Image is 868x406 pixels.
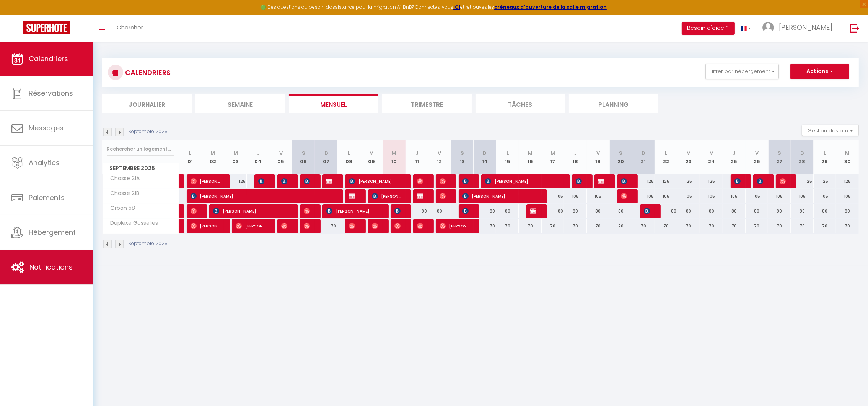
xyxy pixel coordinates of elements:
[348,149,350,157] abbr: L
[191,189,334,203] span: [PERSON_NAME]
[349,219,357,233] span: [PERSON_NAME]
[632,174,655,188] div: 125
[474,219,496,233] div: 70
[528,149,533,157] abbr: M
[258,174,266,188] span: [PERSON_NAME]
[791,219,813,233] div: 70
[102,94,192,113] li: Journalier
[550,149,555,157] abbr: M
[677,204,700,218] div: 80
[655,219,677,233] div: 70
[687,149,691,157] abbr: M
[179,219,183,234] a: [PERSON_NAME]
[791,140,813,174] th: 28
[213,204,288,218] span: [PERSON_NAME]
[304,219,311,233] span: [PERSON_NAME]
[29,193,65,202] span: Paiements
[360,140,383,174] th: 09
[349,189,357,203] span: Chinoise Direct
[428,204,451,218] div: 80
[700,219,723,233] div: 70
[836,204,859,218] div: 80
[304,204,311,218] span: [PERSON_NAME]
[485,174,560,188] span: [PERSON_NAME]
[111,15,149,42] a: Chercher
[189,149,191,157] abbr: L
[417,174,425,188] span: [PERSON_NAME]
[598,174,606,188] span: Wallo Gatera
[746,189,768,203] div: 105
[768,219,791,233] div: 70
[383,140,406,174] th: 10
[677,189,700,203] div: 105
[723,204,746,218] div: 80
[574,149,577,157] abbr: J
[705,64,779,79] button: Filtrer par hébergement
[768,140,791,174] th: 27
[281,219,289,233] span: [PERSON_NAME]
[564,140,587,174] th: 18
[845,149,850,157] abbr: M
[415,149,419,157] abbr: J
[814,219,836,233] div: 70
[257,149,260,157] abbr: J
[609,219,632,233] div: 70
[474,140,496,174] th: 14
[179,204,183,219] a: [PERSON_NAME]
[195,94,285,113] li: Semaine
[281,174,289,188] span: Enora Le Bourdonnec
[506,149,509,157] abbr: L
[850,23,860,33] img: logout
[315,219,337,233] div: 70
[474,204,496,218] div: 80
[814,189,836,203] div: 105
[279,149,283,157] abbr: V
[289,94,378,113] li: Mensuel
[746,219,768,233] div: 70
[462,204,470,218] span: [PERSON_NAME]
[128,128,168,135] p: Septembre 2025
[117,23,143,31] span: Chercher
[542,204,564,218] div: 80
[814,174,836,188] div: 125
[791,189,813,203] div: 105
[438,149,441,157] abbr: V
[392,149,396,157] abbr: M
[824,149,826,157] abbr: L
[233,149,238,157] abbr: M
[609,140,632,174] th: 20
[755,149,759,157] abbr: V
[349,174,402,188] span: [PERSON_NAME]
[104,204,137,213] span: Orban 58
[224,140,247,174] th: 03
[29,158,60,167] span: Analytics
[247,140,269,174] th: 04
[677,219,700,233] div: 70
[496,140,519,174] th: 15
[700,140,723,174] th: 24
[564,204,587,218] div: 80
[369,149,374,157] abbr: M
[564,219,587,233] div: 70
[723,219,746,233] div: 70
[814,140,836,174] th: 29
[394,219,402,233] span: [PERSON_NAME]
[665,149,667,157] abbr: L
[326,204,379,218] span: [PERSON_NAME]
[191,174,221,188] span: [PERSON_NAME]
[224,174,247,188] div: 125
[304,174,311,188] span: [PERSON_NAME]
[814,204,836,218] div: 80
[644,204,651,218] span: [PERSON_NAME]
[542,219,564,233] div: 70
[757,15,842,42] a: ... [PERSON_NAME]
[210,149,215,157] abbr: M
[104,189,142,198] span: Chasse 21B
[494,4,607,10] strong: créneaux d'ouverture de la salle migration
[451,140,474,174] th: 13
[337,140,360,174] th: 08
[29,262,73,272] span: Notifications
[723,140,746,174] th: 25
[632,140,655,174] th: 21
[682,22,735,35] button: Besoin d'aide ?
